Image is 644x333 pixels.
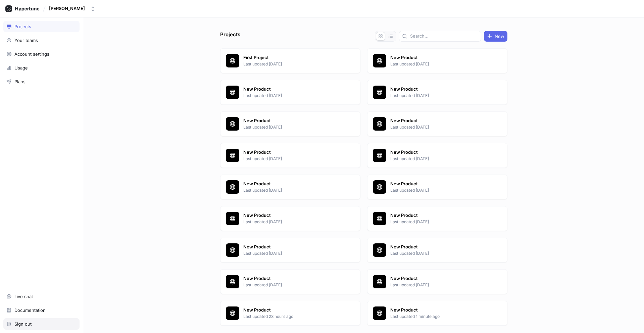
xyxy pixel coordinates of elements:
[390,244,488,250] p: New Product
[390,156,488,162] p: Last updated [DATE]
[243,212,341,219] p: New Product
[243,86,341,93] p: New Product
[243,250,341,256] p: Last updated [DATE]
[390,124,488,130] p: Last updated [DATE]
[14,79,26,84] div: Plans
[243,307,341,314] p: New Product
[243,219,341,225] p: Last updated [DATE]
[390,181,488,187] p: New Product
[390,212,488,219] p: New Product
[390,187,488,193] p: Last updated [DATE]
[14,321,32,327] div: Sign out
[390,93,488,99] p: Last updated [DATE]
[495,34,504,38] span: New
[3,304,80,316] a: Documentation
[243,282,341,288] p: Last updated [DATE]
[243,156,341,162] p: Last updated [DATE]
[390,86,488,93] p: New Product
[14,65,28,70] div: Usage
[390,149,488,156] p: New Product
[390,219,488,225] p: Last updated [DATE]
[3,21,80,32] a: Projects
[390,117,488,124] p: New Product
[220,31,240,42] p: Projects
[243,275,341,282] p: New Product
[3,62,80,74] a: Usage
[390,275,488,282] p: New Product
[390,61,488,67] p: Last updated [DATE]
[243,61,341,67] p: Last updated [DATE]
[243,149,341,156] p: New Product
[243,181,341,187] p: New Product
[243,93,341,99] p: Last updated [DATE]
[390,282,488,288] p: Last updated [DATE]
[3,35,80,46] a: Your teams
[243,244,341,250] p: New Product
[243,314,341,320] p: Last updated 23 hours ago
[14,294,33,299] div: Live chat
[14,38,38,43] div: Your teams
[14,51,49,57] div: Account settings
[14,24,31,29] div: Projects
[390,314,488,320] p: Last updated 1 minute ago
[484,31,507,42] button: New
[243,54,341,61] p: First Project
[390,250,488,256] p: Last updated [DATE]
[49,6,85,11] div: [PERSON_NAME]
[14,307,46,313] div: Documentation
[390,307,488,314] p: New Product
[243,124,341,130] p: Last updated [DATE]
[3,76,80,87] a: Plans
[46,3,98,14] button: [PERSON_NAME]
[3,48,80,60] a: Account settings
[410,33,478,40] input: Search...
[243,187,341,193] p: Last updated [DATE]
[390,54,488,61] p: New Product
[243,117,341,124] p: New Product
